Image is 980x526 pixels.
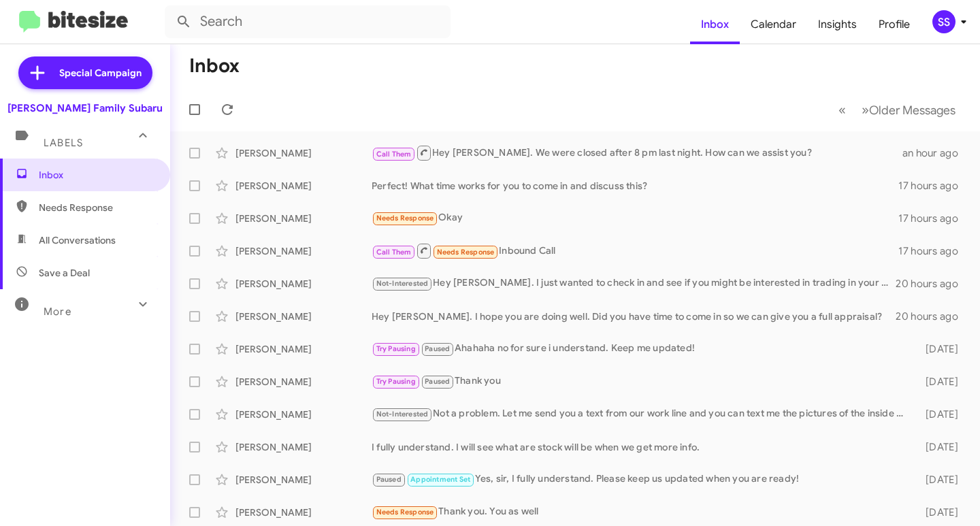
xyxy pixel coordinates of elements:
[910,506,969,519] div: [DATE]
[830,96,854,124] button: Previous
[165,5,451,38] input: Search
[235,440,372,454] div: [PERSON_NAME]
[376,344,416,353] span: Try Pausing
[372,472,910,487] div: Yes, sir, I fully understand. Please keep us updated when you are ready!
[235,212,372,225] div: [PERSON_NAME]
[44,137,83,149] span: Labels
[18,56,152,89] a: Special Campaign
[425,344,450,353] span: Paused
[896,310,969,323] div: 20 hours ago
[376,214,434,223] span: Needs Response
[39,233,116,247] span: All Conversations
[910,375,969,389] div: [DATE]
[59,66,142,80] span: Special Campaign
[437,248,495,257] span: Needs Response
[376,410,429,418] span: Not-Interested
[372,374,910,389] div: Thank you
[921,10,965,33] button: SS
[372,276,896,291] div: Hey [PERSON_NAME]. I just wanted to check in and see if you might be interested in trading in you...
[910,342,969,356] div: [DATE]
[235,310,372,323] div: [PERSON_NAME]
[235,375,372,389] div: [PERSON_NAME]
[376,508,434,516] span: Needs Response
[235,506,372,519] div: [PERSON_NAME]
[910,473,969,487] div: [DATE]
[902,146,969,160] div: an hour ago
[39,201,154,214] span: Needs Response
[372,144,902,161] div: Hey [PERSON_NAME]. We were closed after 8 pm last night. How can we assist you?
[410,475,470,484] span: Appointment Set
[235,473,372,487] div: [PERSON_NAME]
[690,5,740,44] a: Inbox
[7,101,163,115] div: [PERSON_NAME] Family Subaru
[862,101,869,118] span: »
[39,266,90,280] span: Save a Deal
[896,277,969,291] div: 20 hours ago
[376,377,416,386] span: Try Pausing
[910,408,969,421] div: [DATE]
[372,440,910,454] div: I fully understand. I will see what are stock will be when we get more info.
[868,5,921,44] a: Profile
[235,146,372,160] div: [PERSON_NAME]
[853,96,964,124] button: Next
[376,279,429,288] span: Not-Interested
[869,103,955,118] span: Older Messages
[910,440,969,454] div: [DATE]
[425,377,450,386] span: Paused
[235,179,372,193] div: [PERSON_NAME]
[376,150,412,159] span: Call Them
[376,475,402,484] span: Paused
[235,244,372,258] div: [PERSON_NAME]
[838,101,846,118] span: «
[372,210,898,226] div: Okay
[932,10,955,33] div: SS
[831,96,964,124] nav: Page navigation example
[372,310,896,323] div: Hey [PERSON_NAME]. I hope you are doing well. Did you have time to come in so we can give you a f...
[372,504,910,520] div: Thank you. You as well
[189,55,240,77] h1: Inbox
[39,168,154,182] span: Inbox
[235,277,372,291] div: [PERSON_NAME]
[898,244,969,258] div: 17 hours ago
[376,248,412,257] span: Call Them
[898,212,969,225] div: 17 hours ago
[44,306,71,318] span: More
[235,408,372,421] div: [PERSON_NAME]
[898,179,969,193] div: 17 hours ago
[372,341,910,357] div: Ahahaha no for sure i understand. Keep me updated!
[372,406,910,422] div: Not a problem. Let me send you a text from our work line and you can text me the pictures of the ...
[372,242,898,259] div: Inbound Call
[372,179,898,193] div: Perfect! What time works for you to come in and discuss this?
[807,5,868,44] a: Insights
[740,5,807,44] a: Calendar
[235,342,372,356] div: [PERSON_NAME]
